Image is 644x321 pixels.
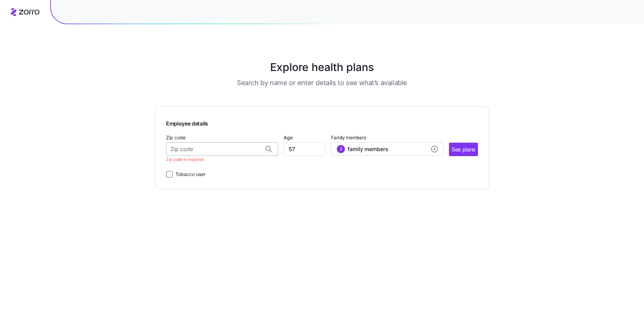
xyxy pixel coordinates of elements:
label: Zip code [166,134,186,141]
input: Zip code [166,142,278,156]
button: 2family membersadd icon [331,142,443,156]
span: Employee details [166,117,208,128]
span: Family members [331,134,443,141]
input: Age [284,142,326,156]
h1: Explore health plans [172,59,473,75]
label: Age [284,134,293,141]
svg: add icon [431,146,438,152]
span: See plans [452,145,475,154]
p: Zip code is required [166,157,278,162]
span: family members [348,145,388,153]
button: See plans [449,143,478,156]
div: 2 [337,145,345,153]
label: Tobacco user [173,170,205,178]
h3: Search by name or enter details to see what’s available [237,78,407,87]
